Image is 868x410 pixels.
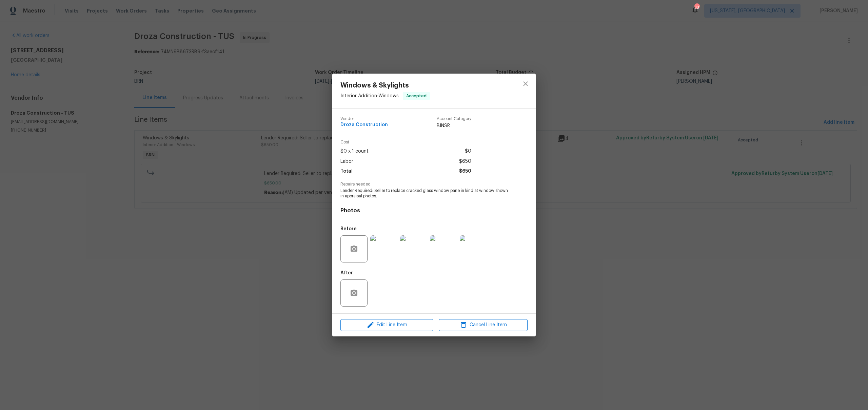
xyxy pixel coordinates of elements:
span: Interior Addition - Windows [340,94,399,98]
span: Labor [340,157,353,167]
button: Edit Line Item [340,319,433,331]
span: Vendor [340,117,388,121]
div: 33 [694,4,699,11]
span: Edit Line Item [342,321,431,329]
h5: After [340,271,353,275]
span: BINSR [437,122,471,129]
span: Droza Construction [340,122,388,128]
span: $650 [459,167,471,176]
span: $650 [459,157,471,167]
span: Repairs needed [340,182,528,187]
span: Lender Required: Seller to replace cracked glass window pane in kind at window shown in appraisal... [340,188,509,199]
button: close [517,76,534,92]
span: $0 x 1 count [340,147,369,156]
span: Account Category [437,117,471,121]
h5: Before [340,227,357,231]
span: Cancel Line Item [441,321,526,329]
span: Windows & Skylights [340,82,430,89]
h4: Photos [340,207,528,214]
span: $0 [465,147,471,156]
span: Accepted [403,93,429,99]
button: Cancel Line Item [439,319,528,331]
span: Cost [340,140,471,144]
span: Total [340,167,353,176]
